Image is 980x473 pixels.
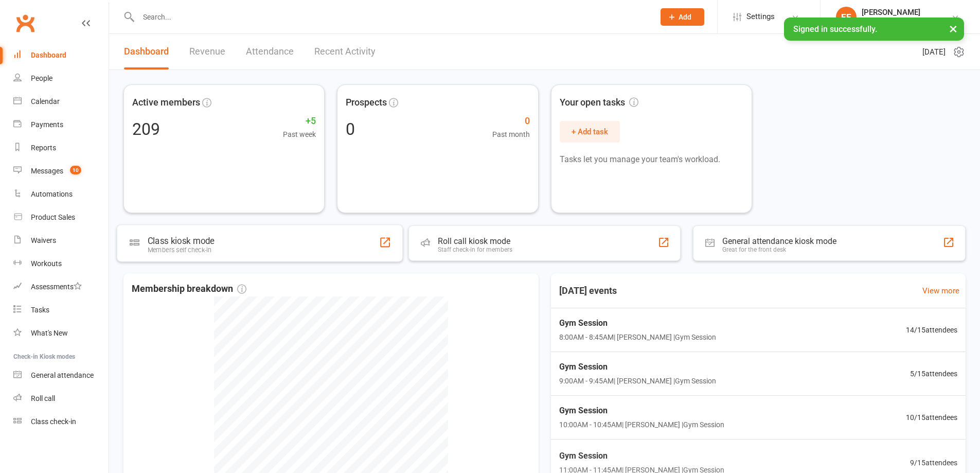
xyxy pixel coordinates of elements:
[148,246,215,254] div: Members self check-in
[910,457,957,468] span: 9 / 15 attendees
[722,236,836,246] div: General attendance kiosk mode
[31,236,56,244] div: Waivers
[31,74,52,82] div: People
[862,17,951,26] div: Uniting Seniors Gym Orange
[31,190,73,198] div: Automations
[31,306,49,314] div: Tasks
[559,419,724,430] span: 10:00AM - 10:45AM | [PERSON_NAME] | Gym Session
[559,331,716,343] span: 8:00AM - 8:45AM | [PERSON_NAME] | Gym Session
[492,114,530,129] span: 0
[246,34,294,69] a: Attendance
[70,166,81,174] span: 10
[124,34,169,69] a: Dashboard
[560,121,620,143] button: + Add task
[559,360,716,374] span: Gym Session
[12,10,38,36] a: Clubworx
[31,394,55,402] div: Roll call
[13,160,109,183] a: Messages 10
[922,46,946,58] span: [DATE]
[560,153,743,166] p: Tasks let you manage your team's workload.
[13,299,109,322] a: Tasks
[31,417,76,426] div: Class check-in
[346,95,387,110] span: Prospects
[836,7,857,27] div: EE
[283,114,316,129] span: +5
[944,17,963,40] button: ×
[31,213,75,221] div: Product Sales
[314,34,376,69] a: Recent Activity
[13,252,109,275] a: Workouts
[559,317,716,330] span: Gym Session
[31,371,94,379] div: General attendance
[13,136,109,160] a: Reports
[438,236,512,246] div: Roll call kiosk mode
[13,229,109,252] a: Waivers
[922,285,959,297] a: View more
[189,34,225,69] a: Revenue
[31,144,56,152] div: Reports
[438,246,512,253] div: Staff check-in for members
[31,51,66,59] div: Dashboard
[862,8,951,17] div: [PERSON_NAME]
[283,129,316,140] span: Past week
[31,167,63,175] div: Messages
[31,329,68,337] div: What's New
[135,10,647,24] input: Search...
[13,67,109,90] a: People
[13,364,109,387] a: General attendance kiosk mode
[31,120,63,129] div: Payments
[132,282,246,296] span: Membership breakdown
[661,8,704,26] button: Add
[132,121,160,137] div: 209
[13,410,109,433] a: Class kiosk mode
[13,322,109,345] a: What's New
[31,97,60,106] div: Calendar
[551,282,625,300] h3: [DATE] events
[13,113,109,136] a: Payments
[148,236,215,246] div: Class kiosk mode
[346,121,355,137] div: 0
[906,324,957,336] span: 14 / 15 attendees
[679,13,691,21] span: Add
[132,95,200,110] span: Active members
[793,24,877,34] span: Signed in successfully.
[910,368,957,379] span: 5 / 15 attendees
[31,283,82,291] div: Assessments
[559,449,724,463] span: Gym Session
[13,90,109,113] a: Calendar
[746,5,775,28] span: Settings
[559,404,724,417] span: Gym Session
[722,246,836,253] div: Great for the front desk
[13,206,109,229] a: Product Sales
[906,412,957,423] span: 10 / 15 attendees
[13,387,109,410] a: Roll call
[31,259,62,268] div: Workouts
[13,183,109,206] a: Automations
[13,44,109,67] a: Dashboard
[13,275,109,299] a: Assessments
[560,95,638,110] span: Your open tasks
[492,129,530,140] span: Past month
[559,375,716,387] span: 9:00AM - 9:45AM | [PERSON_NAME] | Gym Session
